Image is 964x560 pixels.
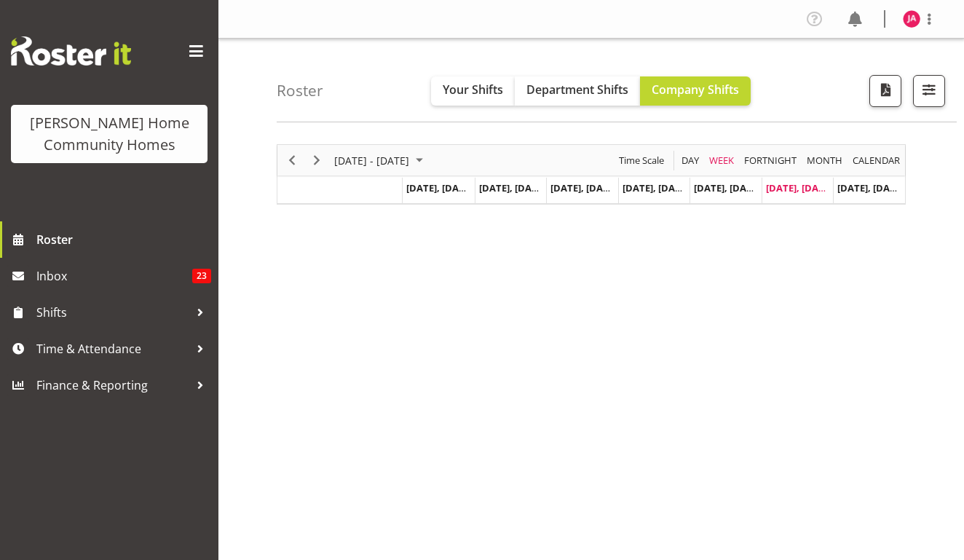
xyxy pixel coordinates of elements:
[913,75,945,107] button: Filter Shifts
[515,76,640,106] button: Department Shifts
[707,151,737,170] button: Timeline Week
[903,10,920,28] img: julius-antonio10095.jpg
[837,181,904,194] span: [DATE], [DATE]
[443,82,503,98] span: Your Shifts
[805,151,845,170] button: Timeline Month
[304,145,329,176] div: Next
[766,181,832,194] span: [DATE], [DATE]
[36,229,211,251] span: Roster
[307,151,327,170] button: Next
[36,301,189,323] span: Shifts
[623,181,689,194] span: [DATE], [DATE]
[526,82,628,98] span: Department Shifts
[617,151,665,170] span: Time Scale
[36,338,189,360] span: Time & Attendance
[743,151,798,170] span: Fortnight
[479,181,545,194] span: [DATE], [DATE]
[652,82,739,98] span: Company Shifts
[192,269,211,283] span: 23
[406,181,473,194] span: [DATE], [DATE]
[640,76,751,106] button: Company Shifts
[277,82,323,99] h4: Roster
[742,151,799,170] button: Fortnight
[333,151,411,170] span: [DATE] - [DATE]
[36,265,192,287] span: Inbox
[679,151,702,170] button: Timeline Day
[280,145,304,176] div: Previous
[850,151,903,170] button: Month
[283,151,302,170] button: Previous
[680,151,700,170] span: Day
[25,112,193,156] div: [PERSON_NAME] Home Community Homes
[36,374,189,396] span: Finance & Reporting
[550,181,617,194] span: [DATE], [DATE]
[851,151,901,170] span: calendar
[277,144,906,205] div: Timeline Week of September 6, 2025
[431,76,515,106] button: Your Shifts
[708,151,735,170] span: Week
[805,151,844,170] span: Month
[617,151,667,170] button: Time Scale
[11,36,131,66] img: Rosterit website logo
[694,181,760,194] span: [DATE], [DATE]
[332,151,430,170] button: September 01 - 07, 2025
[869,75,901,107] button: Download a PDF of the roster according to the set date range.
